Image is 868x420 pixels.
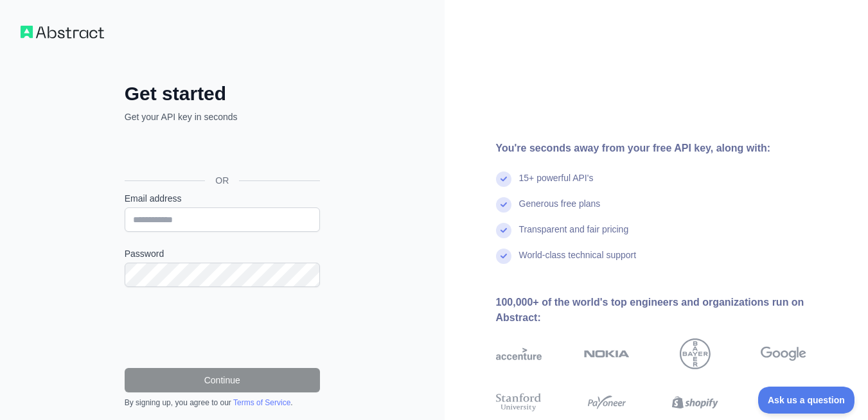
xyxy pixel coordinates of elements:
div: 15+ powerful API's [519,171,594,197]
img: check mark [496,223,511,238]
img: check mark [496,249,511,264]
iframe: Toggle Customer Support [758,387,855,414]
h2: Get started [125,82,320,105]
img: bayer [680,338,711,369]
img: nokia [584,338,630,369]
img: accenture [496,338,542,369]
img: google [761,338,806,369]
button: Continue [125,368,320,392]
img: payoneer [584,391,630,414]
iframe: reCAPTCHA [125,302,320,353]
label: Password [125,247,320,260]
span: OR [205,174,239,187]
iframe: Sign in with Google Button [118,137,324,166]
img: stanford university [496,391,542,414]
img: check mark [496,197,511,213]
p: Get your API key in seconds [125,110,320,123]
div: You're seconds away from your free API key, along with: [496,141,848,156]
div: Transparent and fair pricing [519,223,629,249]
a: Terms of Service [233,398,290,407]
img: Workflow [21,26,104,39]
label: Email address [125,192,320,205]
div: World-class technical support [519,249,637,274]
div: By signing up, you agree to our . [125,398,320,408]
img: shopify [672,391,718,414]
img: check mark [496,171,511,187]
div: Generous free plans [519,197,601,223]
div: 100,000+ of the world's top engineers and organizations run on Abstract: [496,295,848,326]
